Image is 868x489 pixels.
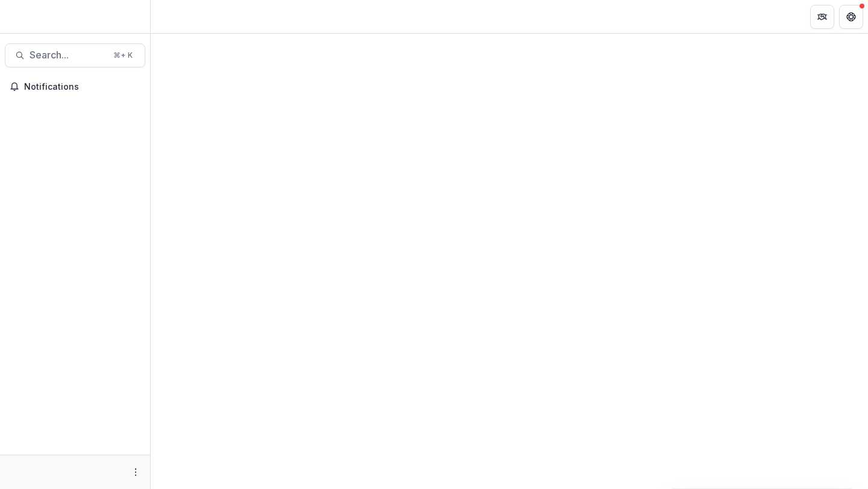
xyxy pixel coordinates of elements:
nav: breadcrumb [156,8,207,25]
button: Partners [810,5,834,29]
button: Get Help [839,5,863,29]
button: Search... [5,43,145,67]
span: Notifications [24,82,140,92]
div: ⌘ + K [111,49,135,62]
button: Notifications [5,77,145,96]
button: More [128,465,143,479]
span: Search... [30,49,106,61]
